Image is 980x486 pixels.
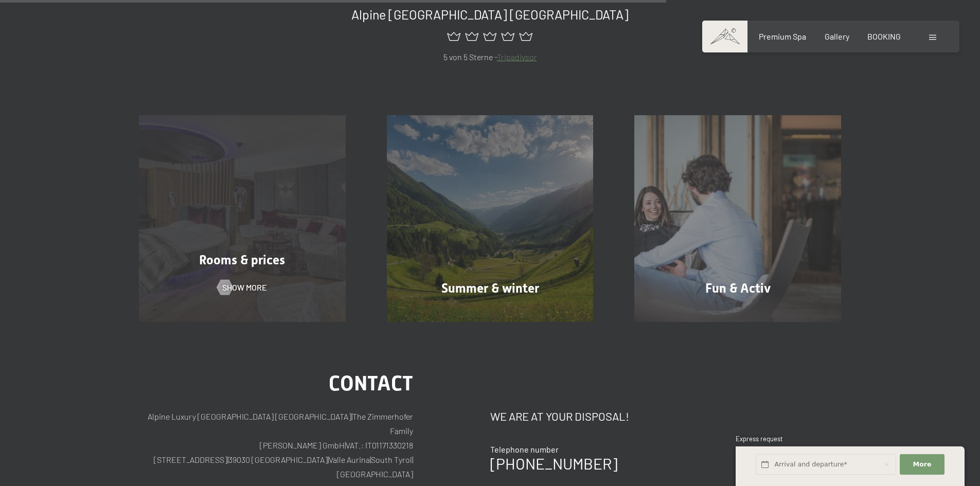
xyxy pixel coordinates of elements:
span: Alpine [GEOGRAPHIC_DATA] [GEOGRAPHIC_DATA] [351,7,629,22]
span: | [351,411,352,421]
span: | [412,455,413,464]
span: | [227,455,228,464]
span: | [370,455,371,464]
a: Gallery [825,31,849,41]
span: Fun & Activ [705,281,771,296]
span: Express request [736,435,783,443]
p: 5 von 5 Sterne - [139,50,841,64]
a: 404 Summer & winter [366,115,614,322]
span: More [913,460,932,469]
a: 404 Fun & Activ [614,115,862,322]
a: 404 Rooms & prices Show more [118,115,366,322]
span: Contact [329,371,413,395]
span: Summer & winter [441,281,539,296]
a: [PHONE_NUMBER] [490,454,617,473]
p: Alpine Luxury [GEOGRAPHIC_DATA] [GEOGRAPHIC_DATA] The Zimmerhofer Family [PERSON_NAME] GmbH VAT.:... [139,409,413,481]
span: | [345,440,346,450]
span: Telephone number [490,444,559,454]
button: More [900,454,944,475]
a: Tripadivsor [497,52,537,62]
a: Premium Spa [759,31,806,41]
span: Rooms & prices [199,253,285,267]
span: We are at your disposal! [490,409,629,423]
a: BOOKING [867,31,901,41]
span: Show more [222,282,267,293]
span: | [328,455,329,464]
